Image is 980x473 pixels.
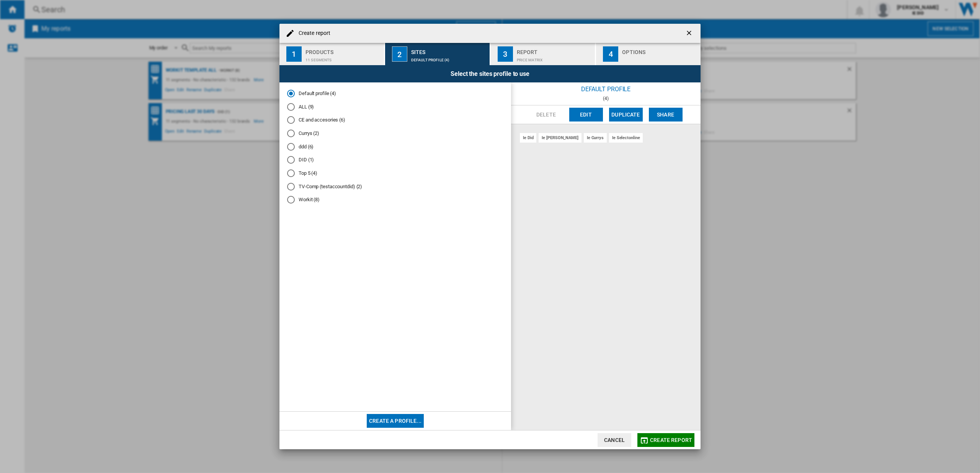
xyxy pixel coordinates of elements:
button: Cancel [598,433,631,447]
button: getI18NText('BUTTONS.CLOSE_DIALOG') [682,26,697,41]
div: Default profile [511,82,701,96]
div: Products [305,46,381,54]
div: (4) [511,96,701,101]
button: Create a profile... [367,414,424,428]
button: 2 Sites Default profile (4) [385,43,490,65]
div: ie selectonline [609,133,643,143]
button: 4 Options [596,43,701,65]
md-radio-button: ALL (9) [287,103,503,110]
md-radio-button: Workit (8) [287,196,503,204]
div: Default profile (4) [411,54,487,62]
div: Options [622,46,697,54]
div: Price Matrix [517,54,592,62]
button: 3 Report Price Matrix [491,43,596,65]
button: Duplicate [609,108,643,122]
div: 2 [392,46,407,62]
button: Create report [637,433,694,447]
div: Report [517,46,592,54]
div: Select the sites profile to use [279,65,701,82]
div: Sites [411,46,487,54]
div: 1 [286,46,302,62]
button: Edit [569,108,603,122]
button: Delete [529,108,563,122]
md-radio-button: Default profile (4) [287,90,503,97]
md-radio-button: CE and accesories (6) [287,117,503,124]
md-radio-button: DID (1) [287,156,503,164]
button: 1 Products 11 segments [279,43,385,65]
div: ie [PERSON_NAME] [539,133,581,143]
ng-md-icon: getI18NText('BUTTONS.CLOSE_DIALOG') [685,29,694,38]
div: ie did [520,133,536,143]
h4: Create report [295,30,330,37]
div: ie currys [584,133,607,143]
button: Share [649,108,683,122]
md-radio-button: Top 5 (4) [287,170,503,177]
md-radio-button: TV-Comp (testaccountdid) (2) [287,183,503,190]
div: 11 segments [305,54,381,62]
div: 3 [498,46,513,62]
span: Create report [650,437,692,443]
md-radio-button: Currys (2) [287,130,503,137]
md-radio-button: ddd (6) [287,143,503,150]
div: 4 [603,46,618,62]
